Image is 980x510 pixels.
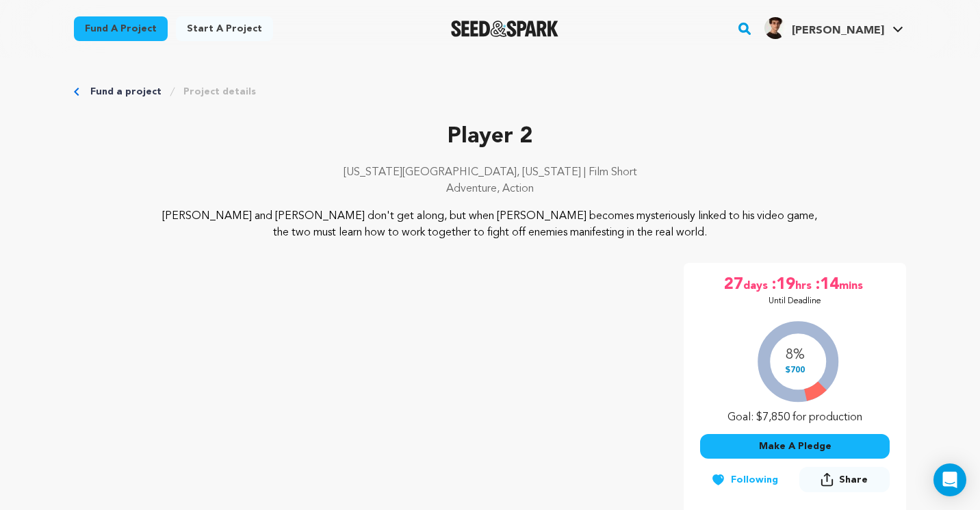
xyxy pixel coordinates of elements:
span: [PERSON_NAME] [792,25,884,36]
div: Open Intercom Messenger [933,463,966,496]
span: 27 [724,274,743,296]
a: Fund a project [74,16,168,41]
span: mins [839,274,866,296]
p: [US_STATE][GEOGRAPHIC_DATA], [US_STATE] | Film Short [74,164,906,181]
button: Share [799,467,890,492]
a: Start a project [176,16,273,41]
span: :19 [771,274,795,296]
button: Make A Pledge [700,434,890,459]
span: Share [839,473,868,487]
a: Jeremy C.'s Profile [762,14,906,39]
div: Jeremy C.'s Profile [764,17,884,39]
span: hrs [795,274,814,296]
a: Fund a project [90,85,162,99]
span: Share [799,467,890,498]
img: Seed&Spark Logo Dark Mode [451,21,558,37]
a: Seed&Spark Homepage [451,21,558,37]
p: Until Deadline [769,296,821,307]
p: Adventure, Action [74,181,906,197]
p: [PERSON_NAME] and [PERSON_NAME] don't get along, but when [PERSON_NAME] becomes mysteriously link... [157,208,823,241]
span: :14 [814,274,839,296]
span: Jeremy C.'s Profile [762,14,906,43]
div: Breadcrumb [74,85,906,99]
button: Following [700,468,789,492]
p: Player 2 [74,120,906,153]
img: 7ac5759f7ed93658.jpg [764,17,786,39]
a: Project details [183,85,256,99]
span: days [743,274,771,296]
